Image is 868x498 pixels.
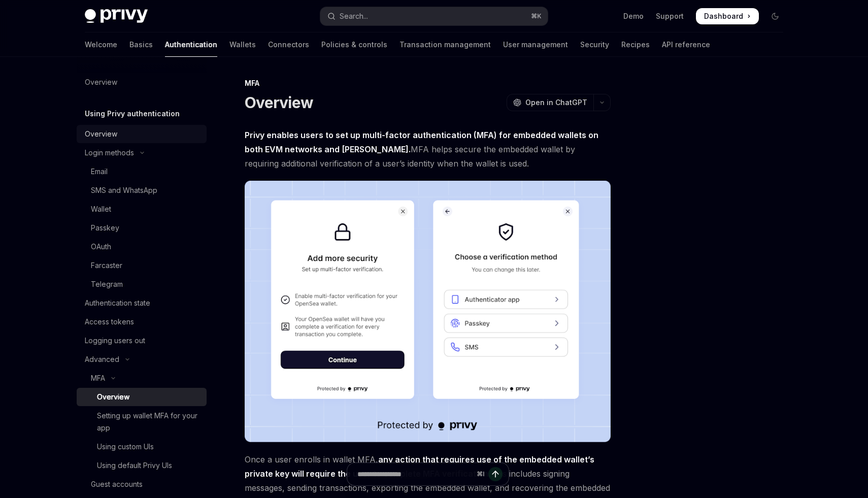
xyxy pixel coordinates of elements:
[77,73,207,91] a: Overview
[91,222,119,234] div: Passkey
[321,32,387,57] a: Policies & controls
[91,278,123,290] div: Telegram
[77,369,207,387] button: Toggle MFA section
[77,407,207,437] a: Setting up wallet MFA for your app
[77,200,207,218] a: Wallet
[85,147,134,159] div: Login methods
[77,238,207,256] a: OAuth
[245,128,611,171] span: MFA helps secure the embedded wallet by requiring additional verification of a user’s identity wh...
[531,12,542,20] span: ⌘ K
[357,463,473,485] input: Ask a question...
[399,32,491,57] a: Transaction management
[85,76,117,88] div: Overview
[340,10,368,22] div: Search...
[85,335,145,347] div: Logging users out
[77,162,207,181] a: Email
[77,256,207,275] a: Farcaster
[91,259,122,272] div: Farcaster
[77,313,207,331] a: Access tokens
[696,8,759,24] a: Dashboard
[245,78,611,88] div: MFA
[503,32,568,57] a: User management
[77,331,207,350] a: Logging users out
[85,297,150,309] div: Authentication state
[77,125,207,143] a: Overview
[85,353,119,366] div: Advanced
[97,410,201,434] div: Setting up wallet MFA for your app
[704,11,743,21] span: Dashboard
[85,316,134,328] div: Access tokens
[245,454,594,479] strong: any action that requires use of the embedded wallet’s private key will require the user to comple...
[767,8,783,24] button: Toggle dark mode
[91,372,105,384] div: MFA
[97,459,172,472] div: Using default Privy UIs
[77,438,207,456] a: Using custom UIs
[525,97,587,108] span: Open in ChatGPT
[91,184,157,196] div: SMS and WhatsApp
[229,32,256,57] a: Wallets
[77,350,207,369] button: Toggle Advanced section
[129,32,153,57] a: Basics
[85,32,117,57] a: Welcome
[621,32,650,57] a: Recipes
[77,294,207,312] a: Authentication state
[85,9,148,23] img: dark logo
[91,241,111,253] div: OAuth
[488,467,503,481] button: Send message
[662,32,710,57] a: API reference
[77,219,207,237] a: Passkey
[91,203,111,215] div: Wallet
[77,144,207,162] button: Toggle Login methods section
[77,275,207,293] a: Telegram
[623,11,644,21] a: Demo
[656,11,684,21] a: Support
[97,441,154,453] div: Using custom UIs
[77,456,207,475] a: Using default Privy UIs
[268,32,309,57] a: Connectors
[165,32,217,57] a: Authentication
[77,181,207,200] a: SMS and WhatsApp
[320,7,548,25] button: Open search
[245,93,313,112] h1: Overview
[85,108,180,120] h5: Using Privy authentication
[580,32,609,57] a: Security
[97,391,129,403] div: Overview
[245,181,611,442] img: images/MFA.png
[245,130,598,154] strong: Privy enables users to set up multi-factor authentication (MFA) for embedded wallets on both EVM ...
[91,165,108,178] div: Email
[85,128,117,140] div: Overview
[91,478,143,490] div: Guest accounts
[507,94,593,111] button: Open in ChatGPT
[77,475,207,493] a: Guest accounts
[77,388,207,406] a: Overview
